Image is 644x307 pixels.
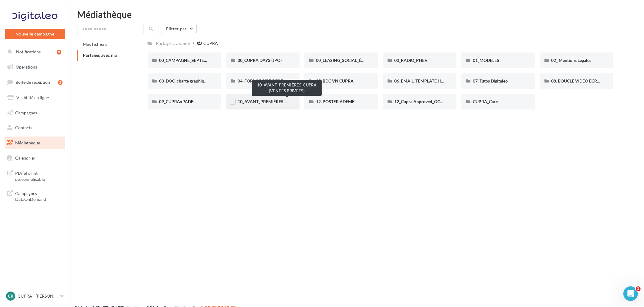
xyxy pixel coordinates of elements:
[551,58,591,63] span: 02_ Mentions Légales
[636,286,641,291] span: 1
[58,80,63,85] div: 5
[4,187,66,205] a: Campagnes DataOnDemand
[394,58,428,63] span: 00_RADIO_PHEV
[159,58,216,63] span: 00_CAMPAGNE_SEPTEMBRE
[156,40,190,46] div: Partagés avec moi
[159,78,239,83] span: 03_DOC_charte graphique et GUIDELINES
[15,125,32,130] span: Contacts
[83,52,119,58] span: Partagés avec moi
[16,95,49,100] span: Visibilité en ligne
[16,49,41,54] span: Notifications
[16,64,37,69] span: Opérations
[238,58,282,63] span: 00_CUPRA DAYS (JPO)
[15,169,63,182] span: PLV et print personnalisable
[4,167,66,184] a: PLV et print personnalisable
[238,99,337,104] span: 10_AVANT_PREMIÈRES_CUPRA (VENTES PRIVEES)
[394,99,484,104] span: 12_Cupra Approved_OCCASIONS_GARANTIES
[83,42,107,47] span: Mes fichiers
[4,76,66,89] a: Boîte de réception5
[204,40,218,46] div: CUPRA
[8,293,13,299] span: CR
[15,110,37,115] span: Campagnes
[316,78,354,83] span: 05_BDC VN CUPRA
[623,286,638,301] iframe: Intercom live chat
[4,152,66,164] a: Calendrier
[15,79,50,85] span: Boîte de réception
[551,78,631,83] span: 08. BOUCLE VIDEO ECRAN SHOWROOM
[4,61,66,73] a: Opérations
[57,50,61,55] div: 3
[159,99,196,104] span: 09_CUPRAxPADEL
[473,78,508,83] span: 07_Tutos Digitaleo
[4,46,64,58] button: Notifications 3
[5,29,65,39] button: Nouvelle campagne
[4,106,66,119] a: Campagnes
[5,290,65,302] a: CR CUPRA - [PERSON_NAME]
[316,58,384,63] span: 00_LEASING_SOCIAL_ÉLECTRIQUE
[15,140,40,145] span: Médiathèque
[473,99,498,104] span: CUPRA_Care
[161,24,197,34] button: Filtrer par
[394,78,465,83] span: 06_EMAIL_TEMPLATE HTML CUPRA
[473,58,499,63] span: 01_MODELES
[4,137,66,149] a: Médiathèque
[4,121,66,134] a: Contacts
[15,155,36,160] span: Calendrier
[18,293,58,299] p: CUPRA - [PERSON_NAME]
[15,189,63,202] span: Campagnes DataOnDemand
[252,80,322,96] div: 10_AVANT_PREMIÈRES_CUPRA (VENTES PRIVEES)
[77,10,637,19] div: Médiathèque
[238,78,328,83] span: 04_FORMULAIRE DES DEMANDES CRÉATIVES
[4,91,66,104] a: Visibilité en ligne
[316,99,354,104] span: 12. POSTER ADEME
